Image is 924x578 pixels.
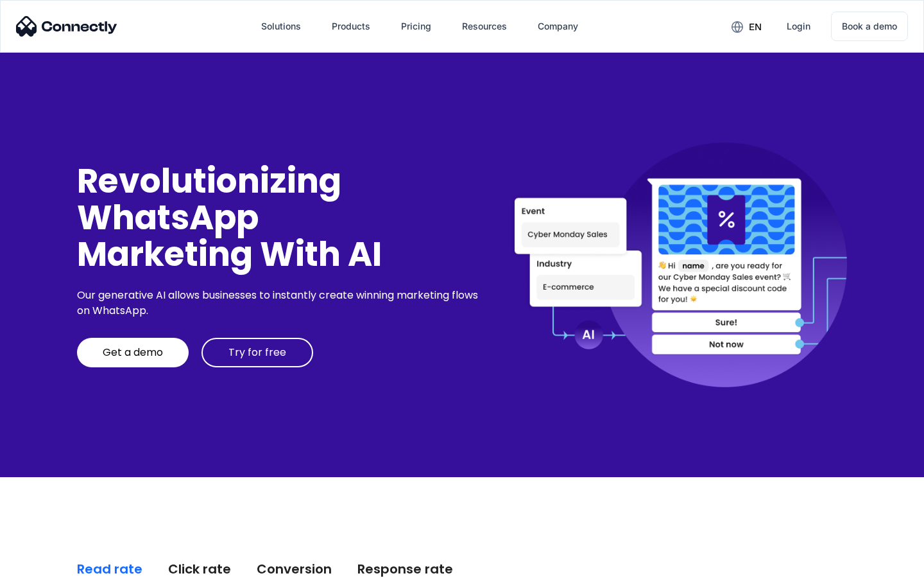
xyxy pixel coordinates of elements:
div: Conversion [257,560,332,578]
div: Products [332,17,370,35]
div: Response rate [357,560,453,578]
div: Pricing [401,17,431,35]
div: Revolutionizing WhatsApp Marketing With AI [77,162,483,273]
div: Read rate [77,560,142,578]
img: Connectly Logo [16,16,117,37]
div: en [749,18,762,36]
a: Get a demo [77,338,189,367]
a: Try for free [201,338,313,367]
div: Click rate [168,560,231,578]
a: Login [776,11,821,42]
div: Resources [462,17,507,35]
a: Book a demo [831,12,908,41]
div: Solutions [261,17,301,35]
div: Login [787,17,810,35]
div: Company [538,17,578,35]
a: Pricing [391,11,441,42]
div: Get a demo [103,346,163,359]
div: Try for free [228,346,286,359]
div: Our generative AI allows businesses to instantly create winning marketing flows on WhatsApp. [77,288,483,319]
